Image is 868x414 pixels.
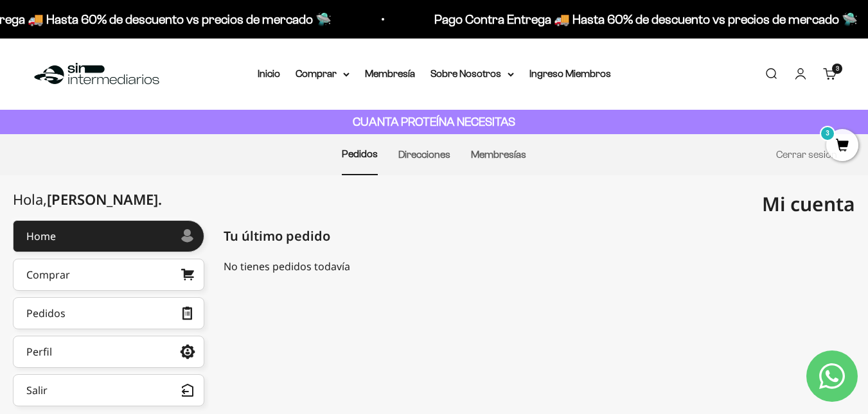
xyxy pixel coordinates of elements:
span: Tu último pedido [224,227,330,246]
div: Home [26,231,56,241]
span: 3 [836,65,839,72]
span: . [158,189,162,209]
p: Pago Contra Entrega 🚚 Hasta 60% de descuento vs precios de mercado 🛸 [434,9,858,30]
summary: Sobre Nosotros [430,65,514,82]
span: [PERSON_NAME] [47,189,162,209]
div: No tienes pedidos todavía [224,259,855,274]
a: Inicio [258,68,280,79]
strong: CUANTA PROTEÍNA NECESITAS [353,115,515,128]
mark: 3 [820,126,835,141]
button: Salir [13,374,204,406]
a: Comprar [13,259,204,291]
a: Pedidos [342,148,378,159]
div: Salir [26,385,48,395]
a: Membresía [365,68,415,79]
a: 3 [826,139,858,153]
div: Pedidos [26,308,66,318]
span: Mi cuenta [762,191,855,217]
summary: Comprar [296,65,350,82]
a: Ingreso Miembros [529,68,611,79]
div: Hola, [13,191,162,207]
a: Perfil [13,336,204,368]
a: Home [13,220,204,252]
a: Pedidos [13,297,204,329]
a: Cerrar sesión [776,149,837,160]
div: Perfil [26,347,52,357]
div: Comprar [26,270,70,280]
a: Direcciones [398,149,450,160]
a: Membresías [471,149,526,160]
